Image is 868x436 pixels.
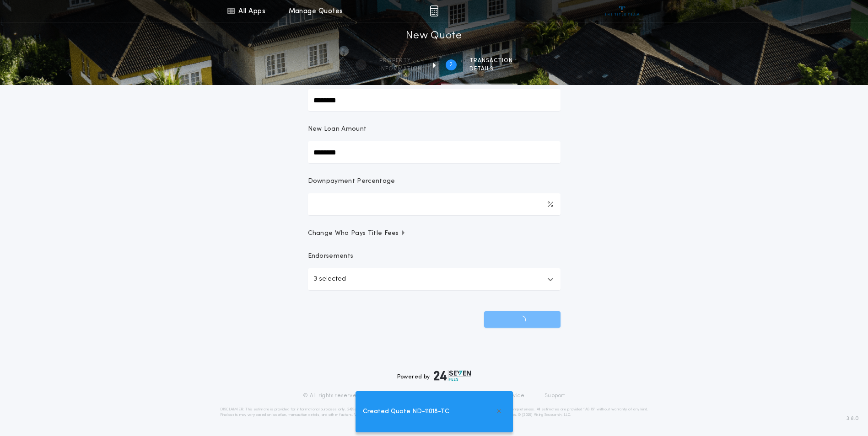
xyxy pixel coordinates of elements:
span: details [469,65,513,73]
span: Property [379,57,422,64]
p: New Loan Amount [308,125,367,134]
h2: 2 [449,61,453,69]
p: 3 selected [313,274,346,285]
input: Sale Price [308,89,561,111]
p: Endorsements [308,252,561,261]
div: Powered by [397,370,471,381]
p: Downpayment Percentage [308,177,395,186]
img: vs-icon [605,6,639,16]
input: Downpayment Percentage [308,193,561,215]
span: information [379,65,422,73]
button: 3 selected [308,268,561,290]
input: New Loan Amount [308,141,561,163]
span: Change Who Pays Title Fees [308,229,406,238]
span: Transaction [469,57,513,64]
img: logo [434,370,471,381]
span: Created Quote ND-11018-TC [363,407,449,417]
button: Change Who Pays Title Fees [308,229,561,238]
h1: New Quote [406,29,462,43]
img: img [430,5,438,16]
